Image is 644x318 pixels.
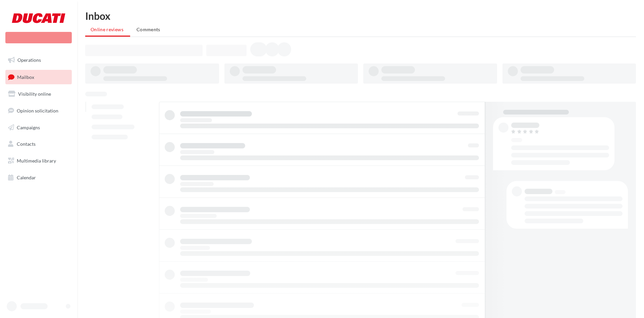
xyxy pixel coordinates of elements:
[18,91,51,97] span: Visibility online
[4,53,73,67] a: Operations
[4,171,73,185] a: Calendar
[4,70,73,84] a: Mailbox
[17,141,36,147] span: Contacts
[4,104,73,118] a: Opinion solicitation
[4,137,73,151] a: Contacts
[5,32,72,43] div: New campaign
[17,74,34,80] span: Mailbox
[17,175,36,180] span: Calendar
[4,154,73,168] a: Multimedia library
[17,158,56,164] span: Multimedia library
[85,11,636,21] div: Inbox
[17,108,58,113] span: Opinion solicitation
[4,121,73,135] a: Campaigns
[4,87,73,101] a: Visibility online
[17,57,41,63] span: Operations
[17,124,40,130] span: Campaigns
[137,27,160,32] span: Comments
